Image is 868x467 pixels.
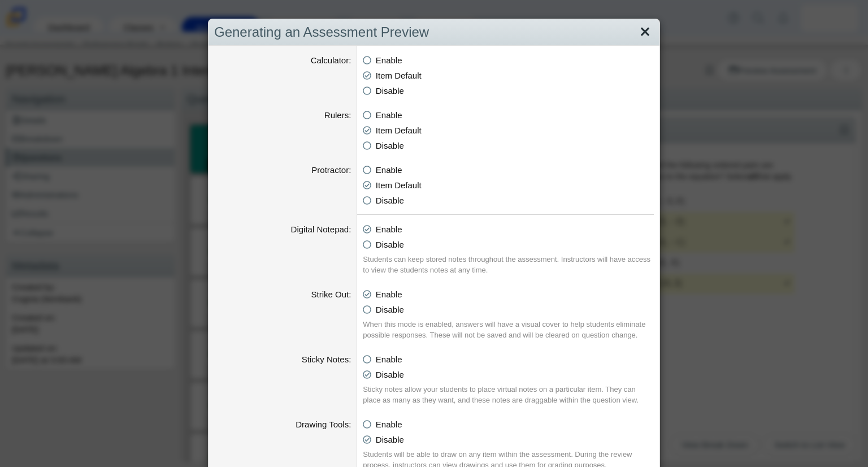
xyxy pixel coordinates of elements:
[291,224,351,234] label: Digital Notepad
[376,180,422,190] span: Item Default
[363,319,654,341] div: When this mode is enabled, answers will have a visual cover to help students eliminate possible r...
[376,126,422,135] span: Item Default
[376,224,402,234] span: Enable
[376,305,404,314] span: Disable
[209,19,659,46] div: Generating an Assessment Preview
[311,289,351,299] label: Strike Out
[376,165,402,175] span: Enable
[636,23,654,42] a: Close
[302,354,351,364] label: Sticky Notes
[376,240,404,249] span: Disable
[311,165,351,175] label: Protractor
[376,110,402,120] span: Enable
[376,435,404,444] span: Disable
[376,289,402,299] span: Enable
[376,370,404,379] span: Disable
[324,110,351,120] label: Rulers
[376,420,402,429] span: Enable
[363,384,654,406] div: Sticky notes allow your students to place virtual notes on a particular item. They can place as m...
[296,420,351,429] label: Drawing Tools
[376,86,404,96] span: Disable
[376,141,404,150] span: Disable
[376,71,422,80] span: Item Default
[363,254,654,276] div: Students can keep stored notes throughout the assessment. Instructors will have access to view th...
[376,354,402,364] span: Enable
[376,196,404,205] span: Disable
[376,55,402,65] span: Enable
[311,55,351,65] label: Calculator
